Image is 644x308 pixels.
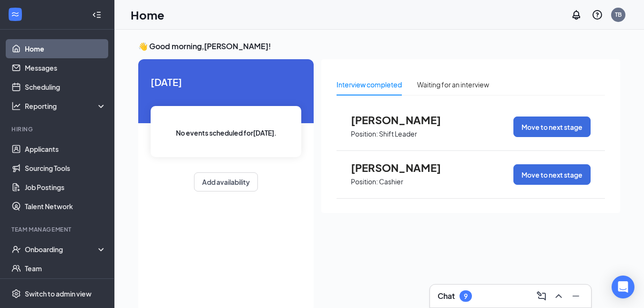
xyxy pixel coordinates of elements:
[553,290,564,302] svg: ChevronUp
[513,117,591,137] button: Move to next stage
[25,77,106,96] a: Scheduling
[351,129,378,138] p: Position:
[615,11,622,19] div: TB
[536,290,547,302] svg: ComposeMessage
[10,10,20,19] svg: WorkstreamLogo
[25,244,98,254] div: Onboarding
[25,178,106,197] a: Job Postings
[25,139,106,159] a: Applicants
[25,58,106,77] a: Messages
[551,288,566,304] button: ChevronUp
[534,288,549,304] button: ComposeMessage
[568,288,583,304] button: Minimize
[612,276,634,298] div: Open Intercom Messenger
[25,289,92,298] div: Switch to admin view
[92,10,102,20] svg: Collapse
[11,225,104,234] div: Team Management
[11,244,21,254] svg: UserCheck
[337,79,402,90] div: Interview completed
[25,159,106,178] a: Sourcing Tools
[351,177,378,186] p: Position:
[351,114,456,126] span: [PERSON_NAME]
[11,289,21,298] svg: Settings
[25,259,106,278] a: Team
[131,7,164,23] h1: Home
[151,74,301,89] span: [DATE]
[11,101,21,111] svg: Analysis
[25,101,107,111] div: Reporting
[570,290,582,302] svg: Minimize
[351,161,456,174] span: [PERSON_NAME]
[571,9,582,21] svg: Notifications
[379,129,417,138] p: Shift Leader
[138,41,620,52] h3: 👋 Good morning, [PERSON_NAME] !
[417,79,489,90] div: Waiting for an interview
[176,127,276,138] span: No events scheduled for [DATE] .
[11,125,104,133] div: Hiring
[25,197,106,216] a: Talent Network
[438,291,455,301] h3: Chat
[25,39,106,58] a: Home
[464,292,468,300] div: 9
[513,164,591,185] button: Move to next stage
[592,9,603,21] svg: QuestionInfo
[379,177,403,186] p: Cashier
[194,172,258,191] button: Add availability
